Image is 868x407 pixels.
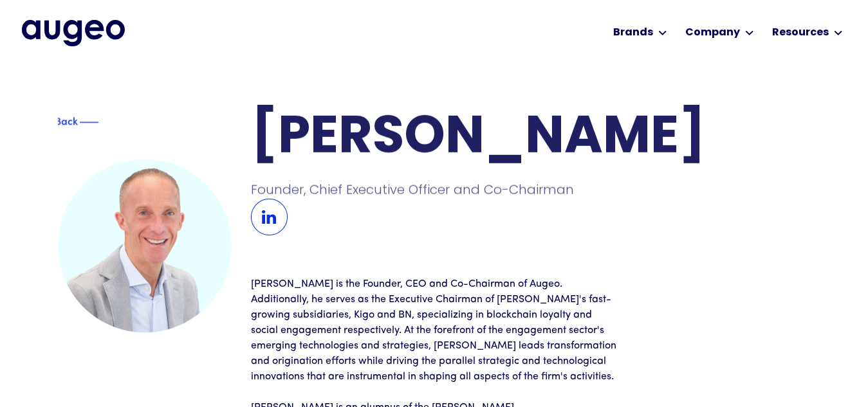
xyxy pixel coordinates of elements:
[79,114,98,130] img: Blue decorative line
[251,113,811,165] h1: [PERSON_NAME]
[685,25,740,41] div: Company
[55,113,78,128] div: Back
[251,181,622,199] div: Founder, Chief Executive Officer and Co-Chairman
[58,115,113,129] a: Blue text arrowBackBlue decorative line
[22,20,125,46] img: Augeo's full logo in midnight blue.
[251,276,618,384] p: [PERSON_NAME] is the Founder, CEO and Co-Chairman of Augeo. Additionally, he serves as the Execut...
[772,25,829,41] div: Resources
[22,20,125,46] a: home
[251,384,618,400] p: ‍
[613,25,653,41] div: Brands
[251,199,288,235] img: LinkedIn Icon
